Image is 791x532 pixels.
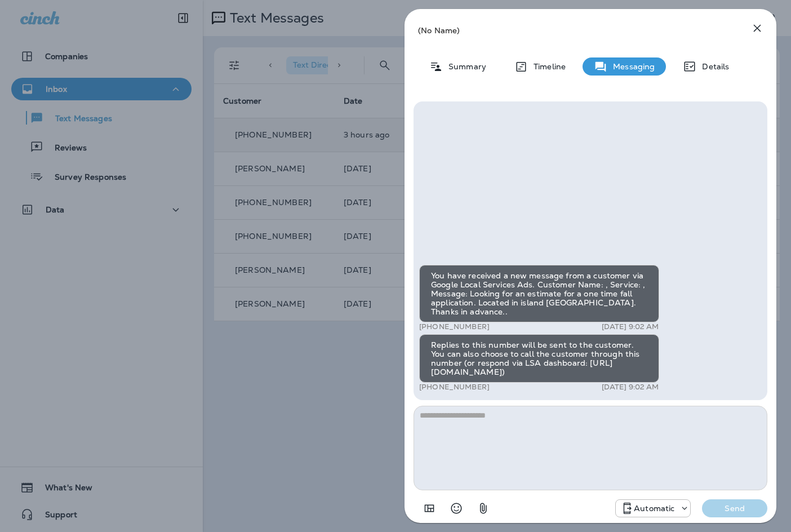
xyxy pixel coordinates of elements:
div: You have received a new message from a customer via Google Local Services Ads. Customer Name: , S... [419,265,659,322]
p: [PHONE_NUMBER] [419,383,490,392]
p: [DATE] 9:02 AM [602,383,659,392]
p: [PHONE_NUMBER] [419,322,490,331]
p: (No Name) [418,26,726,35]
div: Replies to this number will be sent to the customer. You can also choose to call the customer thr... [419,334,659,383]
p: Summary [443,62,486,71]
p: Details [696,62,729,71]
button: Select an emoji [445,497,468,520]
p: Timeline [528,62,566,71]
p: Messaging [607,62,655,71]
p: [DATE] 9:02 AM [602,322,659,331]
p: Automatic [634,504,674,513]
button: Add in a premade template [418,497,441,520]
